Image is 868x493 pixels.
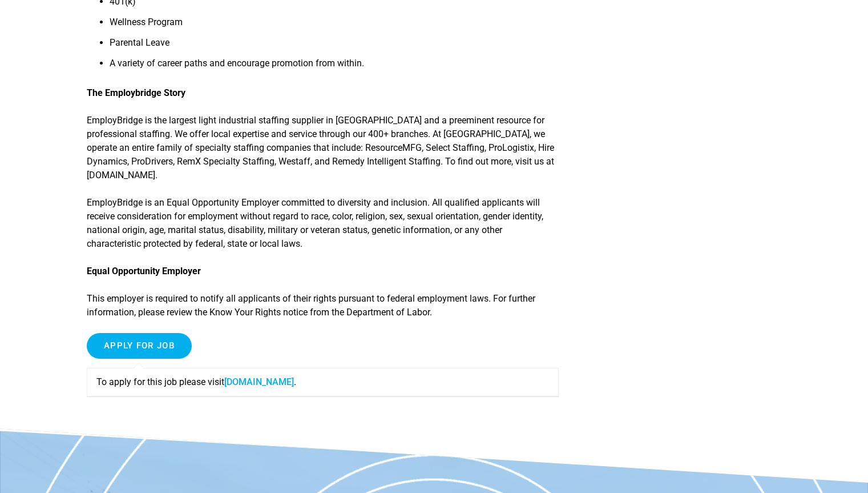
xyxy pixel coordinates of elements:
[87,114,559,182] p: EmployBridge is the largest light industrial staffing supplier in [GEOGRAPHIC_DATA] and a preemin...
[87,292,559,319] p: This employer is required to notify all applicants of their rights pursuant to federal employment...
[87,196,559,251] p: EmployBridge is an Equal Opportunity Employer committed to diversity and inclusion. All qualified...
[110,36,559,57] li: Parental Leave
[87,266,201,276] strong: Equal Opportunity Employer
[87,333,192,359] input: Apply for job
[110,57,559,77] li: A variety of career paths and encourage promotion from within.
[96,375,549,389] p: To apply for this job please visit .
[224,376,294,387] a: [DOMAIN_NAME]
[110,15,559,36] li: Wellness Program
[87,87,185,98] strong: The Employbridge Story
